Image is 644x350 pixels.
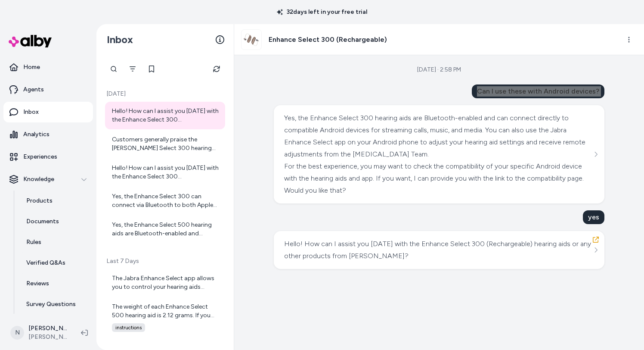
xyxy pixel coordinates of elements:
[112,135,220,153] div: Customers generally praise the [PERSON_NAME] Select 300 hearing aids for their discreet design, e...
[269,34,387,45] h3: Enhance Select 300 (Rechargeable)
[10,326,24,340] span: N
[18,273,93,294] a: Reviews
[23,63,40,72] p: Home
[112,323,145,332] span: instructions
[28,324,67,333] p: [PERSON_NAME]
[112,107,220,124] div: Hello! How can I assist you [DATE] with the Enhance Select 300 (Rechargeable) hearing aids or any...
[23,108,39,116] p: Inbox
[112,221,220,238] div: Yes, the Enhance Select 500 hearing aids are Bluetooth-enabled and compatible with many smartphon...
[112,274,220,291] div: The Jabra Enhance Select app allows you to control your hearing aids directly from your mobile de...
[3,102,93,122] a: Inbox
[3,79,93,100] a: Agents
[241,30,261,50] img: sku_es300_bronze.jpg
[284,112,592,160] div: Yes, the Enhance Select 300 hearing aids are Bluetooth-enabled and can connect directly to compat...
[105,297,225,337] a: The weight of each Enhance Select 500 hearing aid is 2.12 grams. If you have any more questions a...
[105,159,225,186] a: Hello! How can I assist you [DATE] with the Enhance Select 300 (Rechargeable) hearing aids or any...
[105,130,225,158] a: Customers generally praise the [PERSON_NAME] Select 300 hearing aids for their discreet design, e...
[3,169,93,190] button: Knowledge
[26,259,65,267] p: Verified Q&As
[28,333,67,341] span: [PERSON_NAME]
[5,319,74,347] button: N[PERSON_NAME][PERSON_NAME]
[23,85,44,94] p: Agents
[107,33,133,46] h2: Inbox
[472,84,604,98] div: Can I use these with Android devices?
[26,300,76,309] p: Survey Questions
[18,294,93,315] a: Survey Questions
[417,66,461,74] div: [DATE] · 2:58 PM
[18,232,93,253] a: Rules
[23,130,50,139] p: Analytics
[3,57,93,78] a: Home
[583,210,604,224] div: yes
[591,149,601,159] button: See more
[26,217,59,226] p: Documents
[3,147,93,167] a: Experiences
[591,245,601,255] button: See more
[9,35,52,47] img: alby Logo
[105,102,225,129] a: Hello! How can I assist you [DATE] with the Enhance Select 300 (Rechargeable) hearing aids or any...
[112,303,220,320] div: The weight of each Enhance Select 500 hearing aid is 2.12 grams. If you have any more questions a...
[112,192,220,209] div: Yes, the Enhance Select 300 can connect via Bluetooth to both Apple and Android devices, allowing...
[3,124,93,145] a: Analytics
[105,269,225,297] a: The Jabra Enhance Select app allows you to control your hearing aids directly from your mobile de...
[18,211,93,232] a: Documents
[26,279,49,288] p: Reviews
[105,187,225,215] a: Yes, the Enhance Select 300 can connect via Bluetooth to both Apple and Android devices, allowing...
[272,8,372,16] p: 32 days left in your free trial
[26,197,53,205] p: Products
[105,216,225,243] a: Yes, the Enhance Select 500 hearing aids are Bluetooth-enabled and compatible with many smartphon...
[124,60,141,78] button: Filter
[23,153,57,161] p: Experiences
[105,257,225,266] p: Last 7 Days
[208,60,225,78] button: Refresh
[18,253,93,273] a: Verified Q&As
[105,90,225,98] p: [DATE]
[284,160,592,197] div: For the best experience, you may want to check the compatibility of your specific Android device ...
[26,238,41,247] p: Rules
[284,238,592,262] div: Hello! How can I assist you [DATE] with the Enhance Select 300 (Rechargeable) hearing aids or any...
[23,175,54,184] p: Knowledge
[18,191,93,211] a: Products
[112,164,220,181] div: Hello! How can I assist you [DATE] with the Enhance Select 300 (Rechargeable) hearing aids or any...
